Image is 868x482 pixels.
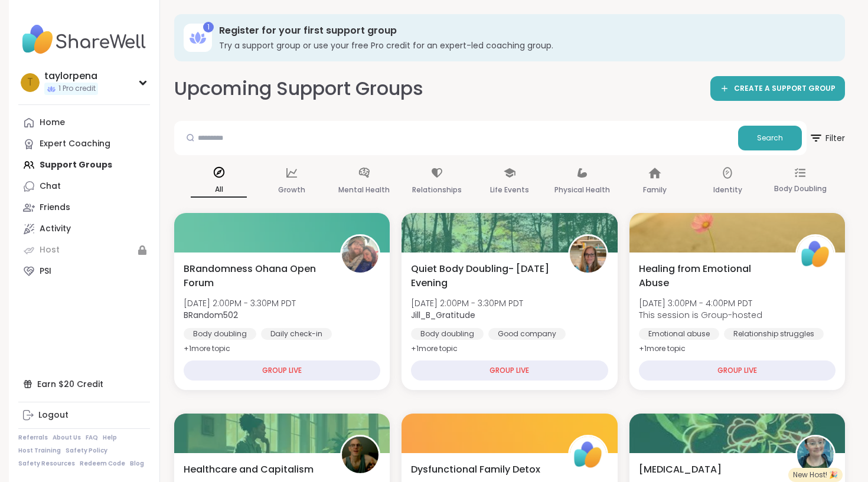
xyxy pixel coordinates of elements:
p: Identity [713,183,742,197]
span: CREATE A SUPPORT GROUP [734,84,836,94]
div: Expert Coaching [40,138,110,150]
a: Redeem Code [80,460,125,468]
a: Home [18,112,150,133]
div: GROUP LIVE [639,360,836,381]
span: 1 Pro credit [58,84,96,94]
button: Filter [809,121,845,155]
img: tgentry93 [797,437,834,473]
span: [MEDICAL_DATA] [639,463,722,477]
p: Physical Health [554,183,610,197]
div: Activity [40,223,71,235]
div: Body doubling [184,328,256,340]
img: bookstar [342,437,378,473]
p: Mental Health [338,183,390,197]
div: taylorpena [44,70,98,83]
p: Relationships [412,183,462,197]
img: ShareWell [797,236,834,273]
b: Jill_B_Gratitude [411,309,475,321]
img: BRandom502 [342,236,378,273]
div: GROUP LIVE [184,360,380,381]
p: Family [643,183,667,197]
img: ShareWell [570,437,606,473]
span: [DATE] 2:00PM - 3:30PM PDT [411,297,523,309]
span: Healing from Emotional Abuse [639,262,782,290]
h3: Register for your first support group [219,24,828,37]
span: [DATE] 3:00PM - 4:00PM PDT [639,297,762,309]
span: Dysfunctional Family Detox [411,463,540,477]
p: All [191,182,247,198]
div: New Host! 🎉 [788,468,843,482]
a: Logout [18,405,150,426]
div: Logout [38,409,68,421]
div: Good company [488,328,566,340]
a: Referrals [18,434,48,442]
h2: Upcoming Support Groups [174,76,423,102]
a: Activity [18,218,150,240]
div: Host [40,244,60,256]
a: FAQ [86,434,98,442]
span: t [27,75,33,90]
a: Chat [18,176,150,197]
div: 1 [203,22,214,32]
p: Life Events [490,183,529,197]
span: This session is Group-hosted [639,309,762,321]
a: Blog [130,460,144,468]
span: [DATE] 2:00PM - 3:30PM PDT [184,297,296,309]
a: PSI [18,261,150,282]
div: Home [40,117,65,129]
a: Host [18,240,150,261]
div: Emotional abuse [639,328,719,340]
a: Safety Policy [66,447,107,455]
div: Daily check-in [261,328,332,340]
img: Jill_B_Gratitude [570,236,606,273]
img: ShareWell Nav Logo [18,19,150,60]
a: Safety Resources [18,460,75,468]
a: Friends [18,197,150,218]
a: Help [103,434,117,442]
span: BRandomness Ohana Open Forum [184,262,327,290]
div: PSI [40,265,51,277]
a: About Us [53,434,81,442]
b: BRandom502 [184,309,238,321]
div: Friends [40,202,70,214]
span: Healthcare and Capitalism [184,463,314,477]
a: CREATE A SUPPORT GROUP [710,76,845,101]
div: Chat [40,181,61,192]
p: Growth [278,183,305,197]
div: Body doubling [411,328,484,340]
a: Expert Coaching [18,133,150,155]
p: Body Doubling [774,182,827,196]
span: Quiet Body Doubling- [DATE] Evening [411,262,554,290]
button: Search [738,126,802,150]
span: Filter [809,124,845,152]
a: Host Training [18,447,61,455]
h3: Try a support group or use your free Pro credit for an expert-led coaching group. [219,40,828,51]
div: Relationship struggles [724,328,824,340]
div: Earn $20 Credit [18,373,150,395]
div: GROUP LIVE [411,360,608,381]
span: Search [757,133,783,143]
